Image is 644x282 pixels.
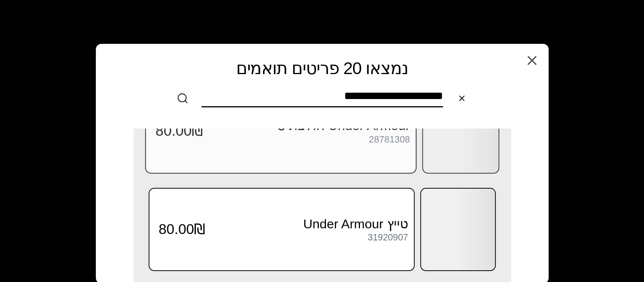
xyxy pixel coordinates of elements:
div: 28781308 [369,134,410,144]
button: Clear search [450,87,473,110]
span: 80.00₪ [155,122,203,140]
h3: Under Armour חולצת טי [203,118,410,134]
span: 80.00₪ [159,221,206,238]
div: 31920907 [368,232,408,242]
h2: נמצאו 20 פריטים תואמים [112,59,532,78]
h3: טייץ Under Armour [205,216,408,232]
